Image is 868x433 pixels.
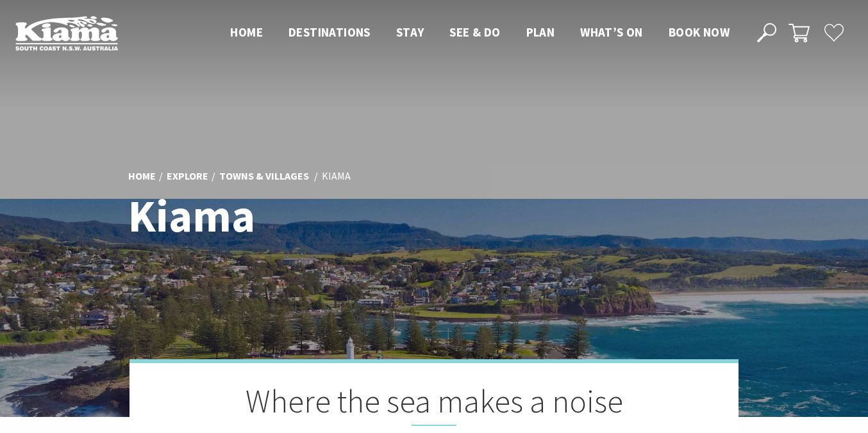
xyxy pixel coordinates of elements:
[15,15,118,51] img: Kiama Logo
[396,24,424,40] span: Stay
[230,24,263,40] span: Home
[580,24,643,40] span: What’s On
[128,169,156,183] a: Home
[449,24,500,40] span: See & Do
[288,24,371,40] span: Destinations
[526,24,555,40] span: Plan
[669,24,730,40] span: Book now
[128,191,490,241] h1: Kiama
[322,168,351,185] li: Kiama
[219,169,309,183] a: Towns & Villages
[167,169,208,183] a: Explore
[217,22,742,44] nav: Main Menu
[194,382,674,426] h2: Where the sea makes a noise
